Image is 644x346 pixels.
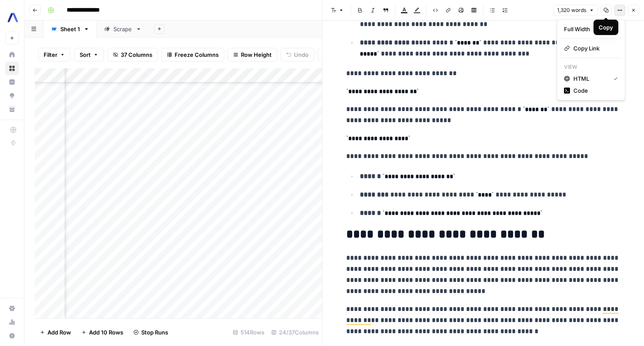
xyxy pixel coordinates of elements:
span: HTML [573,74,607,83]
span: Copy Link [573,44,614,53]
a: Sheet 1 [44,21,97,38]
button: Help + Support [5,329,19,343]
a: Usage [5,315,19,329]
span: Sort [80,50,91,59]
span: 37 Columns [121,50,152,59]
span: 1,320 words [557,6,586,14]
button: Filter [38,48,71,62]
div: Full Width [564,25,604,33]
button: Sort [74,48,104,62]
button: Add 10 Rows [76,325,128,339]
button: Stop Runs [128,325,173,339]
a: Scrape [97,21,149,38]
div: Sheet 1 [60,25,80,33]
span: Freeze Columns [175,50,219,59]
button: 1,320 words [553,5,598,16]
div: 514 Rows [229,325,268,339]
div: Scrape [113,25,132,33]
button: Add Row [35,325,76,339]
img: AssemblyAI Logo [5,10,21,25]
button: Workspace: AssemblyAI [5,7,19,28]
a: Home [5,48,19,62]
button: 37 Columns [107,48,158,62]
p: View [561,62,621,73]
button: Row Height [228,48,277,62]
a: Your Data [5,103,19,116]
span: Add 10 Rows [89,328,123,337]
button: Undo [281,48,314,62]
div: 24/37 Columns [268,325,322,339]
span: Undo [294,50,309,59]
span: Add Row [47,328,71,337]
span: Row Height [241,50,272,59]
button: Freeze Columns [161,48,224,62]
a: Opportunities [5,89,19,103]
span: Code [573,86,614,95]
a: Browse [5,62,19,75]
a: Insights [5,75,19,89]
a: Settings [5,302,19,315]
span: Stop Runs [141,328,168,337]
span: Filter [44,50,57,59]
